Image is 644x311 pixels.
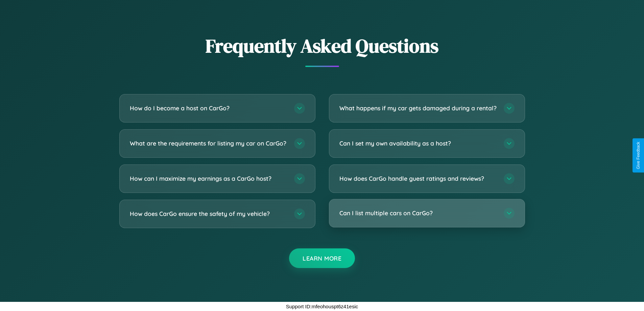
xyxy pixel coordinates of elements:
[286,302,358,311] p: Support ID: mfeohouspt6z41esic
[289,248,355,268] button: Learn More
[130,104,287,112] h3: How do I become a host on CarGo?
[119,33,525,59] h2: Frequently Asked Questions
[339,139,497,148] h3: Can I set my own availability as a host?
[130,139,287,148] h3: What are the requirements for listing my car on CarGo?
[130,174,287,183] h3: How can I maximize my earnings as a CarGo host?
[339,174,497,183] h3: How does CarGo handle guest ratings and reviews?
[339,104,497,112] h3: What happens if my car gets damaged during a rental?
[339,209,497,217] h3: Can I list multiple cars on CarGo?
[636,142,641,169] div: Give Feedback
[130,209,287,218] h3: How does CarGo ensure the safety of my vehicle?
